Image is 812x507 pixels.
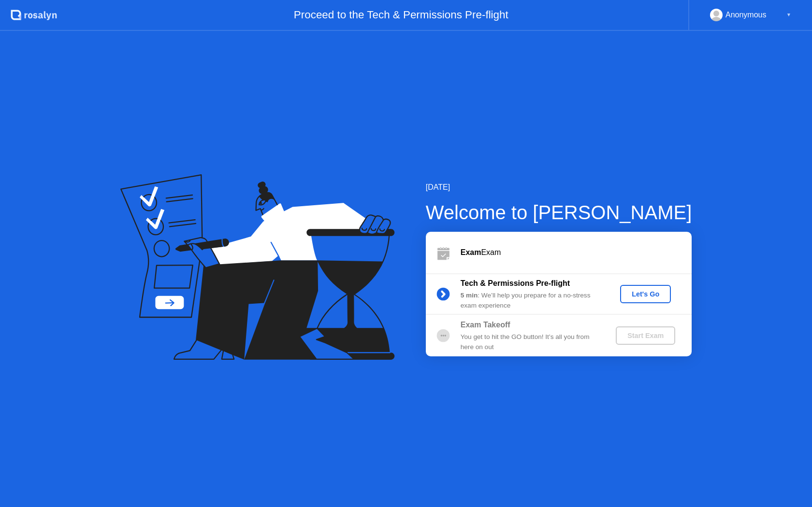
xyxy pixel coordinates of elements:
[426,198,692,227] div: Welcome to [PERSON_NAME]
[461,291,600,310] div: : We’ll help you prepare for a no-stress exam experience
[461,332,600,352] div: You get to hit the GO button! It’s all you from here on out
[461,292,478,299] b: 5 min
[620,332,671,339] div: Start Exam
[616,326,675,345] button: Start Exam
[725,9,767,21] div: Anonymous
[786,9,791,21] div: ▼
[426,182,692,193] div: [DATE]
[620,285,671,303] button: Let's Go
[624,290,667,298] div: Let's Go
[461,248,481,256] b: Exam
[461,279,570,287] b: Tech & Permissions Pre-flight
[461,247,692,258] div: Exam
[461,321,510,329] b: Exam Takeoff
